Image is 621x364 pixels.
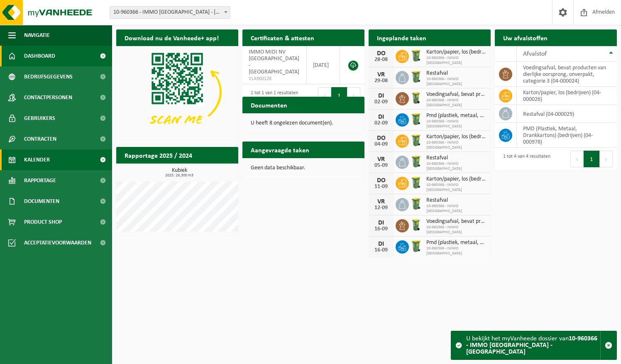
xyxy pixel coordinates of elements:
[242,29,323,46] h2: Certificaten & attesten
[373,177,389,184] div: DO
[426,204,487,214] span: 10-960366 - IMMO [GEOGRAPHIC_DATA]
[347,87,360,104] button: Next
[426,225,487,235] span: 10-960366 - IMMO [GEOGRAPHIC_DATA]
[426,49,487,56] span: Karton/papier, los (bedrijven)
[373,247,389,253] div: 16-09
[409,112,423,126] img: WB-0240-HPE-GN-50
[426,218,487,225] span: Voedingsafval, bevat producten van dierlijke oorsprong, onverpakt, categorie 3
[426,134,487,140] span: Karton/papier, los (bedrijven)
[249,49,299,75] span: IMMO MIDI NV [GEOGRAPHIC_DATA] - [GEOGRAPHIC_DATA]
[523,51,547,57] span: Afvalstof
[24,232,91,253] span: Acceptatievoorwaarden
[249,76,300,82] span: VLA900128
[584,151,600,167] button: 1
[409,176,423,190] img: WB-0240-HPE-GN-50
[426,91,487,98] span: Voedingsafval, bevat producten van dierlijke oorsprong, onverpakt, categorie 3
[426,112,487,119] span: Pmd (plastiek, metaal, drankkartons) (bedrijven)
[426,197,487,204] span: Restafval
[517,105,617,123] td: restafval (04-000029)
[426,239,487,246] span: Pmd (plastiek, metaal, drankkartons) (bedrijven)
[24,108,55,129] span: Gebruikers
[409,154,423,169] img: WB-0240-HPE-GN-50
[426,176,487,183] span: Karton/papier, los (bedrijven)
[373,220,389,226] div: DI
[116,46,238,138] img: Download de VHEPlus App
[373,57,389,63] div: 28-08
[373,156,389,163] div: VR
[409,197,423,211] img: WB-0240-HPE-GN-50
[517,62,617,87] td: voedingsafval, bevat producten van dierlijke oorsprong, onverpakt, categorie 3 (04-000024)
[110,6,230,19] span: 10-960366 - IMMO MIDI NV LEUVEN - LEUVEN
[24,25,50,46] span: Navigatie
[426,155,487,161] span: Restafval
[373,142,389,147] div: 04-09
[373,226,389,232] div: 16-09
[110,7,230,18] span: 10-960366 - IMMO MIDI NV LEUVEN - LEUVEN
[409,49,423,63] img: WB-0240-HPE-GN-50
[331,87,347,104] button: 1
[318,87,331,104] button: Previous
[24,66,73,87] span: Bedrijfsgegevens
[409,133,423,147] img: WB-0240-HPE-GN-50
[426,161,487,171] span: 10-960366 - IMMO [GEOGRAPHIC_DATA]
[251,120,356,126] p: U heeft 8 ongelezen document(en).
[176,163,237,180] a: Bekijk rapportage
[242,142,318,158] h2: Aangevraagde taken
[373,163,389,169] div: 05-09
[570,151,584,167] button: Previous
[24,149,50,170] span: Kalender
[409,239,423,253] img: WB-0240-HPE-GN-50
[116,147,200,163] h2: Rapportage 2025 / 2024
[251,165,356,171] p: Geen data beschikbaar.
[517,123,617,148] td: PMD (Plastiek, Metaal, Drankkartons) (bedrijven) (04-000978)
[373,135,389,142] div: DO
[24,212,62,232] span: Product Shop
[426,246,487,256] span: 10-960366 - IMMO [GEOGRAPHIC_DATA]
[426,119,487,129] span: 10-960366 - IMMO [GEOGRAPHIC_DATA]
[373,241,389,247] div: DI
[247,86,298,105] div: 1 tot 1 van 1 resultaten
[24,170,56,191] span: Rapportage
[24,46,55,66] span: Dashboard
[426,98,487,108] span: 10-960366 - IMMO [GEOGRAPHIC_DATA]
[307,46,340,84] td: [DATE]
[426,140,487,150] span: 10-960366 - IMMO [GEOGRAPHIC_DATA]
[373,78,389,84] div: 29-08
[517,87,617,105] td: karton/papier, los (bedrijven) (04-000026)
[409,218,423,232] img: WB-0140-HPE-GN-50
[426,70,487,77] span: Restafval
[373,99,389,105] div: 02-09
[499,150,550,168] div: 1 tot 4 van 4 resultaten
[24,191,59,212] span: Documenten
[600,151,613,167] button: Next
[116,29,227,46] h2: Download nu de Vanheede+ app!
[373,114,389,120] div: DI
[409,91,423,105] img: WB-0140-HPE-GN-50
[426,77,487,87] span: 10-960366 - IMMO [GEOGRAPHIC_DATA]
[120,173,238,178] span: 2025: 29,300 m3
[373,93,389,99] div: DI
[466,335,597,355] strong: 10-960366 - IMMO [GEOGRAPHIC_DATA] - [GEOGRAPHIC_DATA]
[120,168,238,178] h3: Kubiek
[24,129,56,149] span: Contracten
[242,97,296,113] h2: Documenten
[495,29,556,46] h2: Uw afvalstoffen
[466,331,600,359] div: U bekijkt het myVanheede dossier van
[373,205,389,211] div: 12-09
[373,198,389,205] div: VR
[24,87,72,108] span: Contactpersonen
[373,50,389,57] div: DO
[373,184,389,190] div: 11-09
[373,120,389,126] div: 02-09
[409,70,423,84] img: WB-0240-HPE-GN-50
[373,71,389,78] div: VR
[426,56,487,66] span: 10-960366 - IMMO [GEOGRAPHIC_DATA]
[426,183,487,193] span: 10-960366 - IMMO [GEOGRAPHIC_DATA]
[369,29,435,46] h2: Ingeplande taken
